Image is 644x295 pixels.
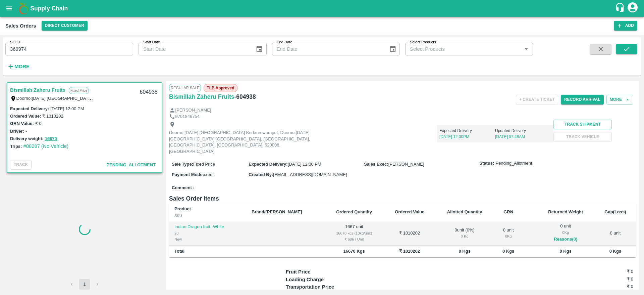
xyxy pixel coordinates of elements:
div: customer-support [615,2,627,14]
input: Start Date [139,43,250,55]
img: logo [17,2,30,15]
b: Returned Weight [548,209,583,214]
span: [PERSON_NAME] [388,162,424,167]
label: ₹ 1010202 [42,114,63,119]
p: Updated Delivery [495,128,551,134]
a: Bismillah Zaheru Fruits [10,86,65,94]
span: Pending_Allotment [106,162,156,167]
label: Sales Exec : [364,162,388,167]
td: 0 unit [595,221,636,246]
span: TLB Approved [204,84,237,92]
p: Loading Charge [286,276,373,283]
p: Doorno:[DATE] [GEOGRAPHIC_DATA] Kedareswarapet, Doorno:[DATE] [GEOGRAPHIC_DATA] [GEOGRAPHIC_DATA]... [169,130,320,155]
input: End Date [272,43,384,55]
button: Open [522,45,531,53]
p: Fixed Price [69,87,89,94]
button: Select DC [42,21,88,31]
nav: pagination navigation [65,279,104,290]
button: More [5,61,31,72]
label: Ordered Value: [10,114,41,119]
b: Ordered Quantity [336,209,372,214]
b: 0 Kgs [459,249,471,254]
button: Reasons(0) [542,236,589,243]
h6: ₹ 0 [575,276,633,283]
div: 0 unit [542,223,589,243]
div: 0 Kg [441,233,489,239]
div: 20 [174,230,241,236]
b: GRN [503,209,513,214]
div: 0 Kg [499,233,518,239]
div: 16670 kgs (10kg/unit) [330,230,379,236]
label: Trips: [10,144,22,149]
span: [DATE] 12:00 PM [288,162,321,167]
b: Brand/[PERSON_NAME] [252,209,302,214]
b: 0 Kgs [560,249,572,254]
div: 0 Kg [542,229,589,236]
input: Select Products [407,45,520,53]
p: [DATE] 12:00PM [439,134,495,140]
label: ₹ 0 [35,121,42,126]
label: End Date [277,40,292,45]
label: [DATE] 12:00 PM [50,106,84,111]
td: 1667 unit [324,221,384,246]
h6: - 604938 [234,92,256,101]
div: 604938 [136,84,162,100]
b: Total [174,249,184,254]
strong: More [14,64,30,69]
label: Status: [479,160,494,167]
button: open drawer [1,1,17,16]
button: Record Arrival [561,95,604,104]
b: 16670 Kgs [343,249,365,254]
b: Product [174,206,191,211]
b: Gap(Loss) [604,209,626,214]
b: 0 Kgs [609,249,621,254]
a: Supply Chain [30,4,615,13]
h6: Sales Order Items [169,194,636,203]
p: 9701846754 [175,114,200,120]
h6: ₹ 0 [575,283,633,290]
div: 0 unit [499,227,518,240]
span: Fixed Price [193,162,215,167]
b: Ordered Value [395,209,424,214]
a: Bismillah Zaheru Fruits [169,92,234,101]
a: #88287 (No Vehicle) [23,143,68,149]
button: page 1 [79,279,90,290]
span: Pending_Allotment [495,160,532,167]
div: ₹ 606 / Unit [330,236,379,242]
div: account of current user [627,1,639,15]
div: SKU [174,213,241,219]
label: Comment : [172,185,195,191]
label: Start Date [143,40,160,45]
span: [EMAIL_ADDRESS][DOMAIN_NAME] [273,172,347,177]
p: [DATE] 07:48AM [495,134,551,140]
p: Expected Delivery [439,128,495,134]
div: 0 unit ( 0 %) [441,227,489,240]
label: GRN Value: [10,121,34,126]
button: 16670 [45,135,57,143]
p: Indian Dragon fruit -White [174,224,241,230]
p: Transportation Price [286,283,373,291]
button: Choose date [386,43,399,55]
td: ₹ 1010202 [384,221,435,246]
label: Expected Delivery : [10,106,49,111]
label: Payment Mode : [172,172,204,177]
label: Created By : [249,172,273,177]
label: Sale Type : [172,162,193,167]
label: Select Products [410,40,436,45]
p: [PERSON_NAME] [175,107,211,114]
p: Fruit Price [286,268,373,276]
button: More [606,95,633,104]
label: Doorno:[DATE] [GEOGRAPHIC_DATA] Kedareswarapet, Doorno:[DATE] [GEOGRAPHIC_DATA] [GEOGRAPHIC_DATA]... [16,95,458,101]
input: Enter SO ID [5,43,133,55]
label: SO ID [10,40,20,45]
button: Choose date [253,43,266,55]
span: Regular Sale [169,84,201,92]
button: Track Shipment [553,120,612,129]
label: - [25,129,27,134]
div: New [174,236,241,242]
span: credit [204,172,215,177]
label: Expected Delivery : [249,162,287,167]
label: Delivery weight: [10,136,44,141]
b: ₹ 1010202 [399,249,420,254]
